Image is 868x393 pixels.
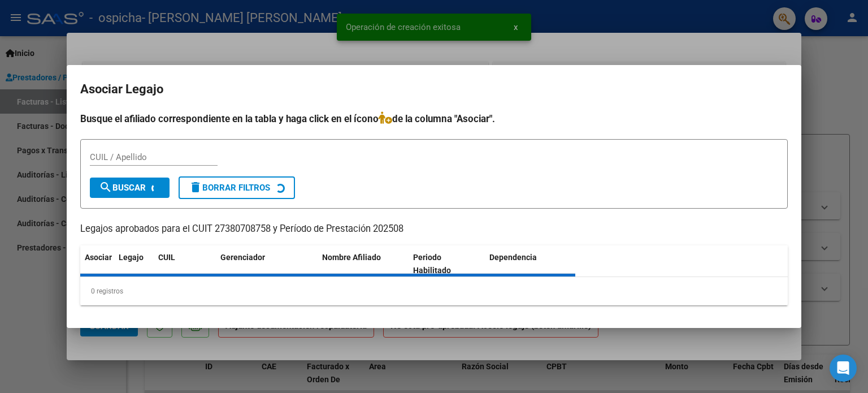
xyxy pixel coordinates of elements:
span: Buscar [99,183,146,193]
button: Borrar Filtros [179,176,295,199]
span: Borrar Filtros [189,183,270,193]
span: Legajo [119,253,144,262]
datatable-header-cell: Periodo Habilitado [409,245,485,283]
datatable-header-cell: Nombre Afiliado [318,245,409,283]
span: CUIL [158,253,175,262]
h4: Busque el afiliado correspondiente en la tabla y haga click en el ícono de la columna "Asociar". [80,111,788,126]
span: Periodo Habilitado [413,253,451,275]
datatable-header-cell: Legajo [114,245,154,283]
button: Buscar [90,178,170,198]
p: Legajos aprobados para el CUIT 27380708758 y Período de Prestación 202508 [80,222,788,236]
datatable-header-cell: Asociar [80,245,114,283]
span: Dependencia [489,253,537,262]
span: Nombre Afiliado [322,253,381,262]
div: 0 registros [80,277,788,305]
div: Open Intercom Messenger [830,355,857,382]
span: Asociar [85,253,112,262]
datatable-header-cell: CUIL [154,245,216,283]
datatable-header-cell: Dependencia [485,245,576,283]
h2: Asociar Legajo [80,79,788,100]
span: Gerenciador [220,253,265,262]
mat-icon: delete [189,180,202,194]
mat-icon: search [99,180,112,194]
datatable-header-cell: Gerenciador [216,245,318,283]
